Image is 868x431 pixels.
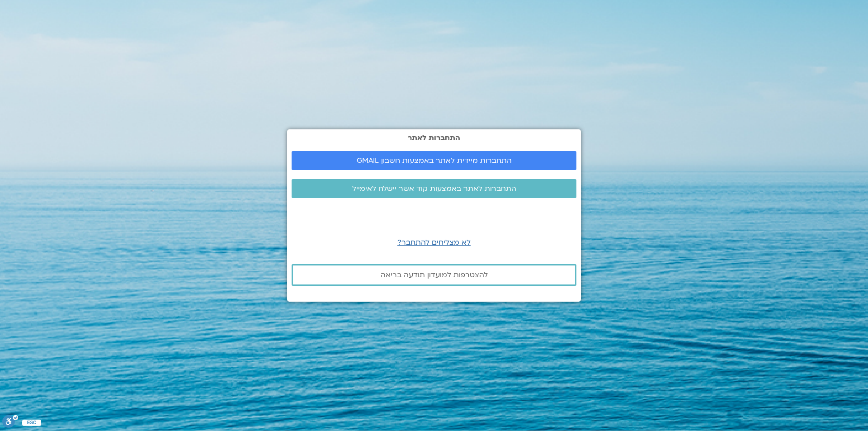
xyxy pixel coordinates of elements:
a: התחברות לאתר באמצעות קוד אשר יישלח לאימייל [292,179,576,198]
h2: התחברות לאתר [292,134,576,142]
span: התחברות לאתר באמצעות קוד אשר יישלח לאימייל [352,185,516,193]
a: להצטרפות למועדון תודעה בריאה [292,264,576,286]
span: להצטרפות למועדון תודעה בריאה [381,271,488,279]
a: לא מצליחים להתחבר? [397,237,471,247]
a: התחברות מיידית לאתר באמצעות חשבון GMAIL [292,151,576,170]
span: התחברות מיידית לאתר באמצעות חשבון GMAIL [357,156,512,165]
